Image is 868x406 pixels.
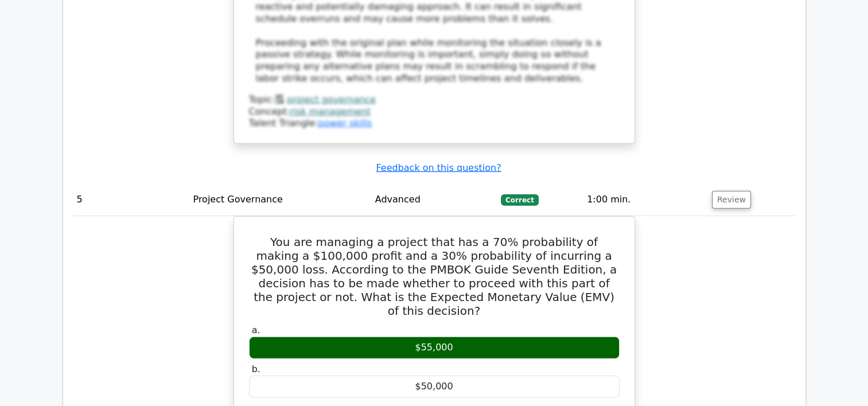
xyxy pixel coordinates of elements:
[582,184,707,216] td: 1:00 min.
[371,184,496,216] td: Advanced
[376,162,501,173] a: Feedback on this question?
[249,94,620,130] div: Talent Triangle:
[248,235,621,318] h5: You are managing a project that has a 70% probability of making a $100,000 profit and a 30% proba...
[501,194,538,206] span: Correct
[290,106,371,117] a: risk management
[72,184,189,216] td: 5
[287,94,376,105] a: project governance
[249,94,620,106] div: Topic:
[188,184,370,216] td: Project Governance
[712,191,751,209] button: Review
[249,376,620,398] div: $50,000
[249,106,620,118] div: Concept:
[318,118,372,128] a: power skills
[252,364,260,374] span: b.
[252,325,260,335] span: a.
[249,337,620,359] div: $55,000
